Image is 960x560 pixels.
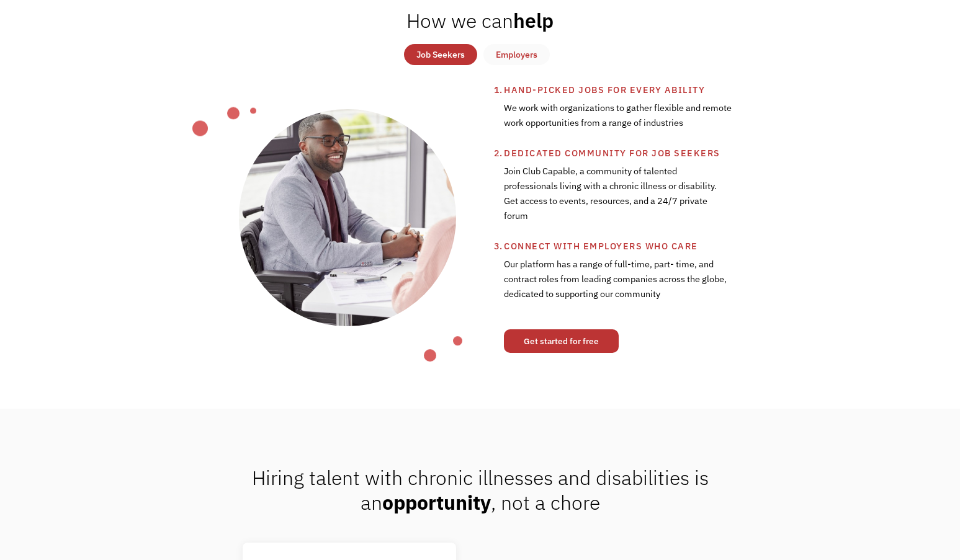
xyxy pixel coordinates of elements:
div: We work with organizations to gather flexible and remote work opportunities from a range of indus... [504,97,732,146]
div: Employers [496,47,537,62]
div: Job Seekers [416,47,465,62]
a: Get started for free [504,329,619,353]
div: Hand-picked jobs for every ability [504,82,830,97]
div: Dedicated community for job seekers [504,146,830,161]
span: Hiring talent with chronic illnesses and disabilities is an , not a chore [252,464,709,515]
div: Join Club Capable, a community of talented professionals living with a chronic illness or disabil... [504,161,732,239]
span: How we can [406,7,513,33]
div: Our platform has a range of full-time, part- time, and contract roles from leading companies acro... [504,254,732,317]
strong: opportunity [382,489,491,515]
h2: help [406,8,554,33]
div: Connect with employers who care [504,239,830,254]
